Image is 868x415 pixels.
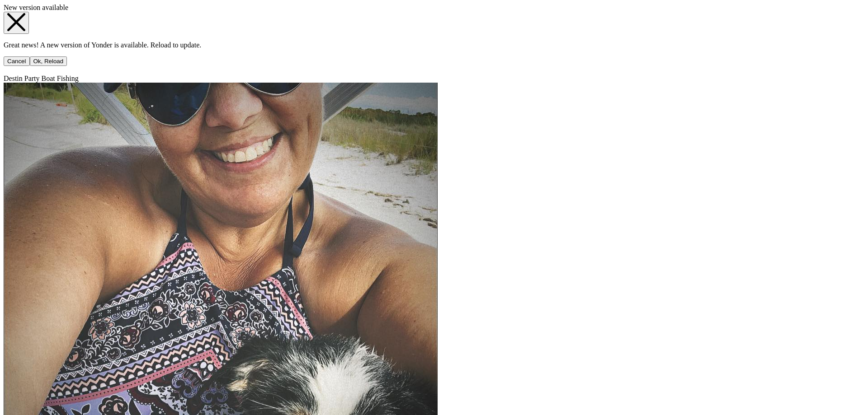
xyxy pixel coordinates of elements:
button: Ok, Reload [30,56,67,66]
div: New version available [4,4,864,12]
button: Cancel [4,56,30,66]
p: Great news! A new version of Yonder is available. Reload to update. [4,41,864,49]
button: Close [4,12,29,34]
div: Destin Party Boat Fishing [4,75,864,83]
